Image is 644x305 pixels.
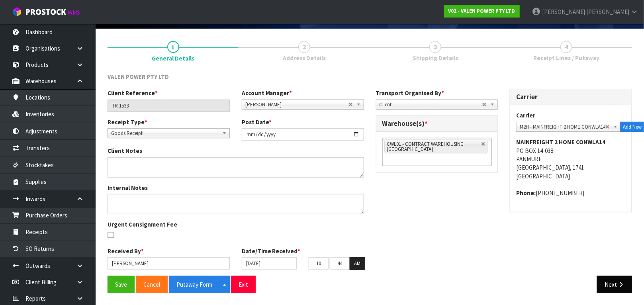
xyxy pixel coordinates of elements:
span: General Details [108,66,632,299]
label: Receipt Type [108,118,147,126]
label: Account Manager [242,89,292,97]
strong: phone [516,189,536,197]
span: Address Details [283,54,326,62]
img: cube-alt.png [12,7,22,17]
span: Shipping Details [413,54,458,62]
button: AM [350,257,365,270]
label: Client Reference [108,89,158,97]
td: : [329,257,330,270]
span: 1 [167,41,179,53]
span: [PERSON_NAME] [586,8,629,16]
input: MM [330,257,350,270]
input: Date/Time received [242,257,297,270]
span: 2 [298,41,310,53]
span: ProStock [25,7,66,17]
button: Add New [621,122,644,132]
span: CWL01 - CONTRACT WAREHOUSING [GEOGRAPHIC_DATA] [387,141,464,152]
span: [PERSON_NAME] [245,100,348,109]
label: Post Date [242,118,272,126]
button: Exit [231,276,256,293]
button: Save [108,276,135,293]
label: Urgent Consignment Fee [108,220,177,229]
input: HH [309,257,329,270]
label: Received By [108,247,144,255]
address: [PHONE_NUMBER] [516,189,626,197]
address: PO BOX 14-038 PANMURE [GEOGRAPHIC_DATA], 1741 [GEOGRAPHIC_DATA] [516,138,626,180]
h3: Carrier [516,93,626,101]
span: Receipt Lines / Putaway [533,54,599,62]
input: Client Reference [108,100,230,112]
span: 3 [429,41,441,53]
label: Client Notes [108,147,142,155]
button: Putaway Form [169,276,220,293]
span: Client [380,100,483,109]
label: Transport Organised By [376,89,444,97]
span: General Details [152,54,194,63]
label: Date/Time Received [242,247,301,255]
span: Goods Receipt [111,129,219,138]
label: Carrier [516,111,535,119]
button: Cancel [136,276,168,293]
h3: Warehouse(s) [382,120,492,127]
span: M2H - MAINFREIGHT 2 HOME CONWLA14 [520,122,605,132]
span: 4 [560,41,572,53]
span: VALEN POWER PTY LTD [108,73,169,80]
strong: V02 - VALEN POWER PTY LTD [448,8,515,14]
label: Internal Notes [108,184,148,192]
button: Next [597,276,632,293]
span: [PERSON_NAME] [542,8,585,16]
a: V02 - VALEN POWER PTY LTD [444,5,520,18]
small: WMS [68,9,80,16]
strong: MAINFREIGHT 2 HOME CONWLA14 [516,138,605,146]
